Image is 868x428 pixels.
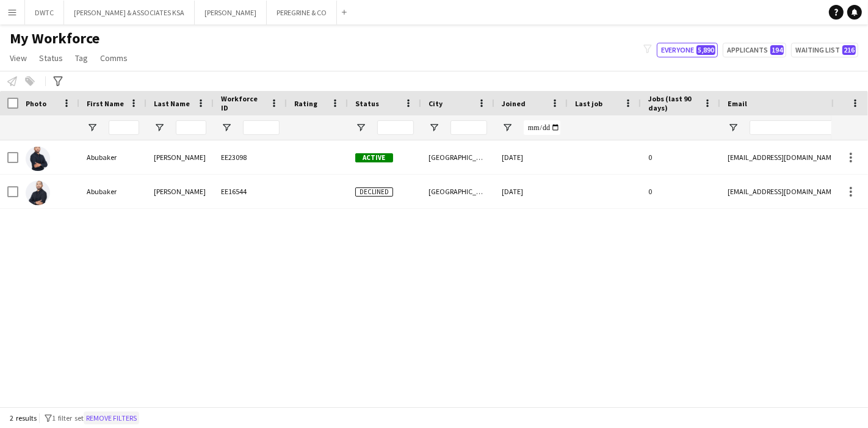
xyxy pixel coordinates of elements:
span: Workforce ID [221,94,265,112]
button: Open Filter Menu [355,122,366,133]
div: 0 [641,140,720,174]
span: Active [355,153,393,162]
span: Declined [355,187,393,197]
button: Remove filters [84,412,139,425]
span: Tag [75,53,88,63]
span: 1 filter set [52,413,84,423]
span: Rating [294,99,317,108]
div: [GEOGRAPHIC_DATA] [421,175,494,208]
div: EE16544 [214,175,287,208]
span: My Workforce [10,29,99,48]
input: City Filter Input [450,120,487,135]
div: EE23098 [214,140,287,174]
input: Last Name Filter Input [176,120,206,135]
input: Workforce ID Filter Input [243,120,280,135]
span: Comms [100,53,128,63]
a: Comms [95,50,132,66]
div: [PERSON_NAME] [146,140,214,174]
span: Email [728,99,747,108]
img: Abubaker Mohamed [26,147,50,171]
button: DWTC [25,1,64,24]
span: Last job [575,99,602,108]
a: Tag [70,50,93,66]
span: First Name [87,99,124,108]
span: Joined [502,99,526,108]
button: Open Filter Menu [728,122,739,133]
span: 216 [842,45,856,55]
span: Jobs (last 90 days) [648,94,698,112]
div: [GEOGRAPHIC_DATA] [421,140,494,174]
input: Joined Filter Input [524,120,560,135]
span: View [10,53,27,63]
a: View [5,50,32,66]
button: Open Filter Menu [154,122,165,133]
span: 194 [770,45,784,55]
button: Everyone5,890 [657,43,718,57]
button: [PERSON_NAME] [195,1,267,24]
span: Status [355,99,379,108]
div: Abubaker [79,140,146,174]
div: [DATE] [494,175,568,208]
app-action-btn: Advanced filters [51,74,65,89]
button: PEREGRINE & CO [267,1,337,24]
div: 0 [641,175,720,208]
span: Last Name [154,99,190,108]
button: [PERSON_NAME] & ASSOCIATES KSA [64,1,195,24]
div: [DATE] [494,140,568,174]
span: 5,890 [696,45,715,55]
div: [PERSON_NAME] [146,175,214,208]
input: First Name Filter Input [109,120,139,135]
a: Status [34,50,68,66]
button: Waiting list216 [791,43,858,57]
button: Open Filter Menu [221,122,232,133]
input: Status Filter Input [377,120,414,135]
span: Status [39,53,63,63]
span: Photo [26,99,46,108]
img: Abubaker Mohammed [26,181,50,205]
button: Applicants194 [723,43,786,57]
span: City [429,99,443,108]
button: Open Filter Menu [87,122,98,133]
button: Open Filter Menu [502,122,513,133]
button: Open Filter Menu [429,122,439,133]
div: Abubaker [79,175,146,208]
